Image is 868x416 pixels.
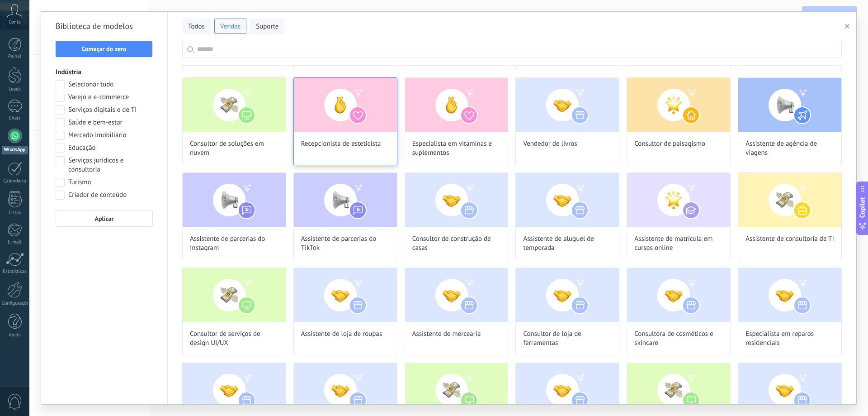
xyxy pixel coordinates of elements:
span: Consultor de serviços de design UI/UX [190,330,278,348]
span: Copilot [858,197,867,218]
span: Conta [9,19,21,25]
span: Educação [68,143,96,153]
span: Assistente de loja de roupas [301,330,382,339]
div: Leads [2,86,28,92]
span: Especialista em reparos residenciais [745,330,834,348]
span: Criador de conteúdo [68,191,127,200]
span: Selecionar tudo [68,80,113,89]
img: Assistente de parcerias do TikTok [294,173,397,227]
span: Serviços jurídicos e consultoria [68,156,153,174]
span: Assistente de consultoria de TI [745,234,834,244]
span: Consultor de loja de ferramentas [523,330,612,348]
span: Assistente de matrícula em cursos online [634,234,723,253]
img: Consultor de paisagismo [627,78,730,132]
span: Turismo [68,178,91,187]
img: Consultor de construção de casas [405,173,508,227]
span: Assistente de parcerias do Instagram [190,234,278,253]
img: Assistente de parcerias do Instagram [183,173,286,227]
span: Mercado Imobiliário [68,131,127,140]
img: Consultor de loja de ferramentas [516,268,619,322]
img: Consultor de serviços de design UI/UX [183,268,286,322]
span: Assistente de agência de viagens [745,139,834,158]
img: Assistente de aluguel de temporada [516,173,619,227]
span: Saúde e bem-estar [68,118,123,127]
button: Vendas [214,19,246,34]
div: Listas [2,210,28,216]
span: Serviços digitais e de TI [68,105,137,115]
span: Consultor de construção de casas [412,234,501,253]
button: Todos [182,19,211,34]
span: Consultor de soluções em nuvem [190,139,278,158]
img: Recepcionista de esteticista [294,78,397,132]
img: Consultora de cosméticos e skincare [627,268,730,322]
span: Suporte [256,22,278,31]
span: Recepcionista de esteticista [301,139,381,148]
div: Painel [2,54,28,60]
span: Assistente de aluguel de temporada [523,234,612,253]
h2: Biblioteca de modelos [56,19,153,33]
span: Vendedor de livros [523,139,577,148]
span: Todos [188,22,205,31]
img: Especialista em reparos residenciais [738,268,841,322]
div: Configurações [2,301,28,306]
div: Estatísticas [2,269,28,275]
img: Assistente de mercearia [405,268,508,322]
span: Começar do zero [81,46,126,52]
span: Aplicar [95,215,114,222]
span: Consultor de paisagismo [634,139,705,148]
img: Assistente de agência de viagens [738,78,841,132]
div: Ajuda [2,332,28,338]
img: Vendedor de livros [516,78,619,132]
span: Varejo e e-commerce [68,93,129,102]
div: Chats [2,115,28,121]
img: Assistente de consultoria de TI [738,173,841,227]
img: Assistente de loja de roupas [294,268,397,322]
img: Especialista em vitaminas e suplementos [405,78,508,132]
button: Suporte [250,19,284,34]
span: Assistente de mercearia [412,330,481,339]
span: Vendas [220,22,241,31]
img: Consultor de soluções em nuvem [183,78,286,132]
div: Calendário [2,178,28,184]
button: Aplicar [56,210,153,227]
button: Começar do zero [56,41,152,57]
div: WhatsApp [2,146,28,154]
span: Especialista em vitaminas e suplementos [412,139,501,158]
div: E-mail [2,239,28,245]
h3: Indústria [56,68,153,77]
img: Assistente de matrícula em cursos online [627,173,730,227]
span: Assistente de parcerias do TikTok [301,234,390,253]
span: Consultora de cosméticos e skincare [634,330,723,348]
